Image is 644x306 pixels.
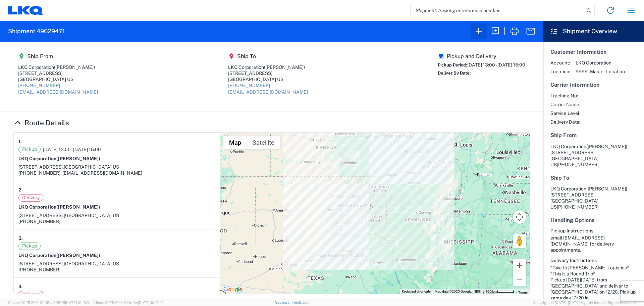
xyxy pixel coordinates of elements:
[18,218,215,224] div: [PHONE_NUMBER]
[18,204,100,210] strong: LKQ Corporation
[483,289,516,294] button: Map Scale: 100 km per 48 pixels
[8,27,65,35] h2: Shipment 49629471
[18,253,100,258] strong: LKQ Corporation
[64,261,119,266] span: [GEOGRAPHIC_DATA] US
[438,71,471,76] span: Deliver By Date:
[550,132,637,138] h5: Ship From
[223,136,247,149] button: Show street map
[513,259,526,272] button: Zoom in
[518,291,528,294] a: Terms
[18,243,41,250] span: Pickup
[247,136,280,149] button: Show satellite imagery
[18,70,98,76] div: [STREET_ADDRESS]
[550,258,637,263] h6: Delivery Instructions
[402,289,431,294] button: Keyboard shortcuts
[435,290,481,293] span: Map data ©2025 Google, INEGI
[18,194,43,202] span: Delivery
[56,204,100,210] span: ([PERSON_NAME])
[138,301,163,305] span: [DATE] 10:17:12
[18,76,98,82] div: [GEOGRAPHIC_DATA] US
[550,101,580,107] span: Carrier Name:
[18,186,23,194] strong: 2.
[513,234,526,248] button: Drag Pegman onto the map to open Street View
[228,76,308,82] div: [GEOGRAPHIC_DATA] US
[8,301,90,305] span: Server: 2025.20.0-32d5ea39505
[18,213,64,218] span: [STREET_ADDRESS],
[550,217,637,223] h5: Handling Options
[18,64,98,70] div: LKQ Corporation
[291,300,309,304] a: Feedback
[13,119,69,127] a: Hide Details
[228,53,308,59] h5: Ship To
[18,291,43,298] span: Delivery
[550,235,637,253] div: email [EMAIL_ADDRESS][DOMAIN_NAME] for delivery appointments.
[550,82,637,88] h5: Carrier Information
[550,110,580,116] span: Service Level:
[438,62,467,68] span: Pickup Period:
[18,261,64,266] span: [STREET_ADDRESS],
[513,272,526,286] button: Zoom out
[18,89,98,95] a: [EMAIL_ADDRESS][DOMAIN_NAME]
[222,285,244,294] a: Open this area in Google Maps (opens a new window)
[438,53,525,59] h5: Pickup and Delivery
[550,60,570,66] span: Account:
[54,64,95,70] span: ([PERSON_NAME])
[586,144,627,149] span: ([PERSON_NAME])
[18,267,215,273] div: [PHONE_NUMBER]
[18,146,41,153] span: Pickup
[228,70,308,76] div: [STREET_ADDRESS]
[550,93,580,99] span: Tracking No:
[18,282,23,291] strong: 4.
[576,60,625,66] span: LKQ Corporation
[557,162,599,167] span: [PHONE_NUMBER]
[586,186,627,191] span: ([PERSON_NAME])
[576,69,625,75] span: 9999 - Master Location
[18,170,215,176] div: [PHONE_NUMBER], [EMAIL_ADDRESS][DOMAIN_NAME]
[550,144,586,149] span: LKQ Corporation
[18,156,100,161] strong: LKQ Corporation
[467,62,525,68] span: [DATE] 13:00 - [DATE] 15:00
[18,53,98,59] h5: Ship From
[550,150,595,155] span: [STREET_ADDRESS]
[550,119,580,125] span: Delivery Date:
[550,186,627,198] span: LKQ Corporation [STREET_ADDRESS]
[64,213,119,218] span: [GEOGRAPHIC_DATA] US
[56,253,100,258] span: ([PERSON_NAME])
[550,69,570,75] span: Location:
[93,301,163,305] span: Client: 2025.20.0-314a16e
[533,300,636,306] span: Copyright © [DATE]-[DATE] Agistix Inc., All Rights Reserved
[18,83,60,88] a: [PHONE_NUMBER]
[56,156,100,161] span: ([PERSON_NAME])
[18,234,23,243] strong: 3.
[228,64,308,70] div: LKQ Corporation
[228,89,308,95] a: [EMAIL_ADDRESS][DOMAIN_NAME]
[18,164,64,170] span: [STREET_ADDRESS],
[550,175,637,181] h5: Ship To
[264,64,305,70] span: ([PERSON_NAME])
[228,83,270,88] a: [PHONE_NUMBER]
[222,285,244,294] img: Google
[557,204,599,210] span: [PHONE_NUMBER]
[411,4,584,17] input: Shipment, tracking or reference number
[43,146,101,152] span: [DATE] 13:00 - [DATE] 15:00
[275,300,292,304] a: Support
[513,210,526,224] button: Map camera controls
[550,228,637,234] h6: Pickup Instructions
[64,164,119,170] span: [GEOGRAPHIC_DATA] US
[543,21,644,42] header: Shipment Overview
[65,301,90,305] span: [DATE] 10:18:31
[550,186,637,210] address: [GEOGRAPHIC_DATA] US
[550,143,637,168] address: [GEOGRAPHIC_DATA] US
[18,137,22,146] strong: 1.
[550,49,637,55] h5: Customer Information
[485,290,497,293] span: 100 km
